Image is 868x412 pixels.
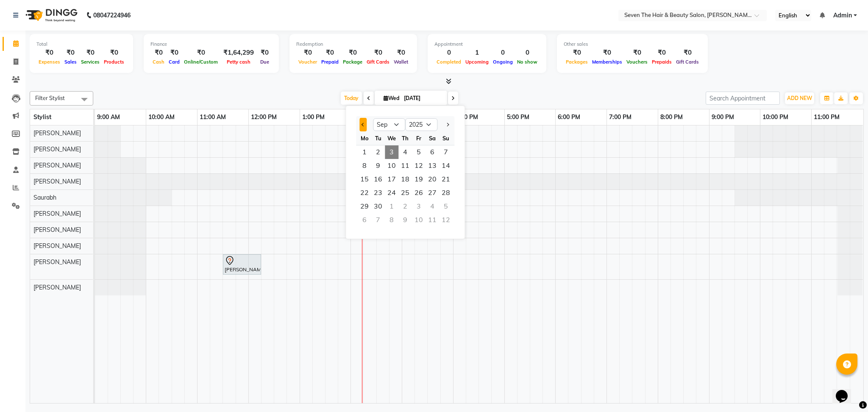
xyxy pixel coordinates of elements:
div: Su [439,131,453,145]
span: 10 [385,159,398,173]
div: Tuesday, September 30, 2025 [371,200,385,213]
span: Prepaids [650,59,674,65]
span: 24 [385,186,398,200]
div: Monday, September 1, 2025 [358,145,371,159]
span: Sales [62,59,79,65]
iframe: chat widget [832,378,860,404]
div: Monday, September 8, 2025 [358,159,371,173]
span: 28 [439,186,453,200]
span: Upcoming [463,59,491,65]
div: Friday, October 3, 2025 [412,200,426,213]
a: 11:00 PM [812,111,842,123]
a: 12:00 PM [249,111,279,123]
div: Monday, September 15, 2025 [358,173,371,186]
div: ₹0 [564,48,590,58]
div: ₹0 [257,48,272,58]
div: Total [36,41,126,48]
div: Appointment [434,41,540,48]
div: Monday, September 29, 2025 [358,200,371,213]
span: Cash [150,59,167,65]
span: 11 [398,159,412,173]
span: Prepaid [319,59,341,65]
div: Sa [426,131,439,145]
div: Thursday, September 18, 2025 [398,173,412,186]
div: 0 [491,48,515,58]
span: [PERSON_NAME] [33,129,81,137]
span: 15 [358,173,371,186]
span: 30 [371,200,385,213]
div: Friday, September 5, 2025 [412,145,426,159]
div: ₹0 [392,48,410,58]
div: ₹0 [102,48,126,58]
span: Petty cash [225,59,253,65]
div: [PERSON_NAME], TK01, 11:30 AM-12:15 PM, Body Polishing - Body Massage (45 Min) [224,256,260,273]
div: Wednesday, October 1, 2025 [385,200,398,213]
span: 18 [398,173,412,186]
div: Th [398,131,412,145]
div: Tuesday, October 7, 2025 [371,213,385,227]
div: Wednesday, September 24, 2025 [385,186,398,200]
span: Today [341,92,362,105]
div: Thursday, October 9, 2025 [398,213,412,227]
div: Wednesday, September 10, 2025 [385,159,398,173]
span: [PERSON_NAME] [33,226,81,234]
div: Saturday, September 20, 2025 [426,173,439,186]
a: 10:00 AM [146,111,177,123]
button: ADD NEW [785,92,814,104]
span: 27 [426,186,439,200]
span: Packages [564,59,590,65]
a: 9:00 AM [95,111,122,123]
div: Tu [371,131,385,145]
span: Products [102,59,126,65]
span: Voucher [296,59,319,65]
div: Tuesday, September 16, 2025 [371,173,385,186]
span: 7 [439,145,453,159]
a: 5:00 PM [505,111,531,123]
div: Sunday, October 12, 2025 [439,213,453,227]
div: 1 [463,48,491,58]
span: 8 [358,159,371,173]
div: ₹0 [296,48,319,58]
div: 0 [515,48,540,58]
div: Fr [412,131,426,145]
span: Wed [381,95,401,101]
div: ₹0 [590,48,624,58]
span: Online/Custom [182,59,220,65]
span: Admin [833,11,852,20]
span: Wallet [392,59,410,65]
button: Previous month [359,118,367,131]
div: ₹0 [319,48,341,58]
span: 19 [412,173,426,186]
div: Sunday, September 21, 2025 [439,173,453,186]
span: 21 [439,173,453,186]
div: Finance [150,41,272,48]
input: Search Appointment [706,92,780,105]
span: 4 [398,145,412,159]
span: 5 [412,145,426,159]
div: Saturday, September 6, 2025 [426,145,439,159]
div: Sunday, October 5, 2025 [439,200,453,213]
span: Completed [434,59,463,65]
span: No show [515,59,540,65]
div: ₹0 [674,48,701,58]
span: Gift Cards [674,59,701,65]
span: 13 [426,159,439,173]
span: 22 [358,186,371,200]
div: Tuesday, September 2, 2025 [371,145,385,159]
span: Package [341,59,364,65]
span: Memberships [590,59,624,65]
span: [PERSON_NAME] [33,161,81,169]
a: 4:00 PM [453,111,480,123]
div: Friday, October 10, 2025 [412,213,426,227]
div: Sunday, September 7, 2025 [439,145,453,159]
span: 16 [371,173,385,186]
div: Sunday, September 14, 2025 [439,159,453,173]
select: Select month [373,118,405,131]
div: Saturday, September 27, 2025 [426,186,439,200]
span: [PERSON_NAME] [33,178,81,185]
div: Mo [358,131,371,145]
a: 7:00 PM [607,111,634,123]
div: ₹0 [150,48,167,58]
span: Vouchers [624,59,650,65]
span: 29 [358,200,371,213]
